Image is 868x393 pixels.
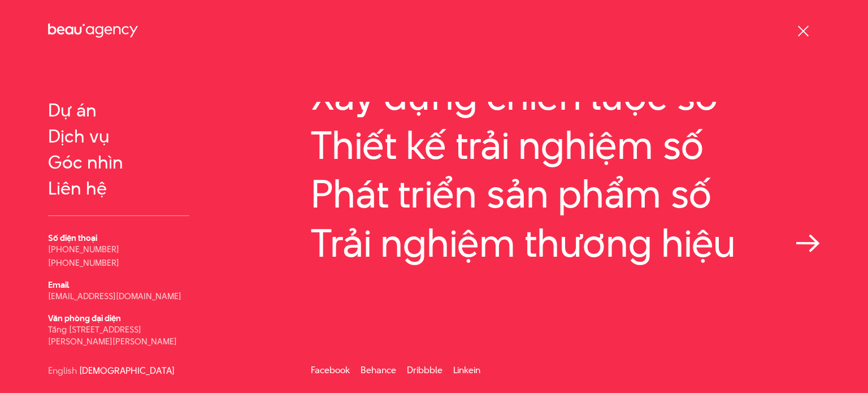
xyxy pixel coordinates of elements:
[48,312,121,324] b: Văn phòng đại diện
[311,123,820,167] a: Thiết kế trải nghiệm số
[48,290,181,302] a: [EMAIL_ADDRESS][DOMAIN_NAME]
[48,243,119,255] a: [PHONE_NUMBER]
[361,364,396,377] a: Behance
[48,100,189,120] a: Dự án
[48,366,77,375] a: English
[48,178,189,198] a: Liên hệ
[48,152,189,172] a: Góc nhìn
[311,364,350,377] a: Facebook
[48,126,189,146] a: Dịch vụ
[79,366,175,375] a: [DEMOGRAPHIC_DATA]
[311,221,820,265] a: Trải nghiệm thương hiệu
[48,257,119,269] a: [PHONE_NUMBER]
[48,279,69,291] b: Email
[453,364,480,377] a: Linkein
[48,323,189,347] p: Tầng [STREET_ADDRESS][PERSON_NAME][PERSON_NAME]
[311,172,820,215] a: Phát triển sản phẩm số
[48,232,97,244] b: Số điện thoại
[407,364,442,377] a: Dribbble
